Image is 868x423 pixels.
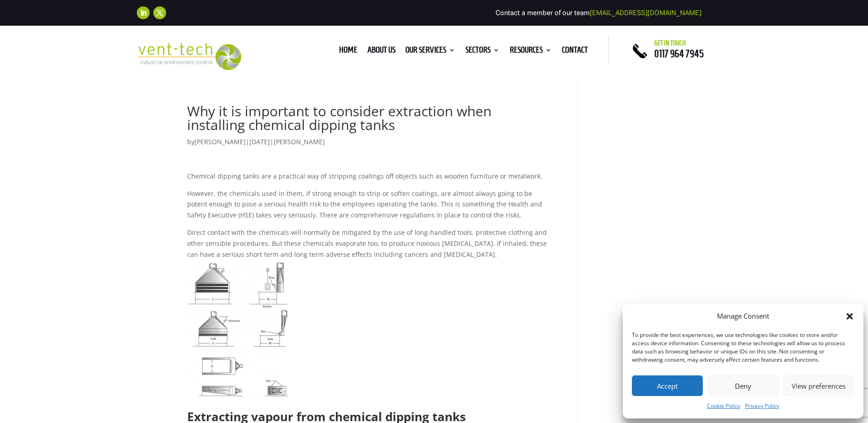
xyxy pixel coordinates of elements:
button: Deny [707,375,778,396]
span: Get in touch [654,39,686,47]
a: [EMAIL_ADDRESS][DOMAIN_NAME] [590,9,701,17]
h1: Why it is important to consider extraction when installing chemical dipping tanks [187,104,551,136]
a: Home [339,47,357,57]
a: Cookie Policy [707,401,740,412]
a: Contact [562,47,588,57]
p: Direct contact with the chemicals will normally be mitigated by the use of long-handled tools, pr... [187,227,551,411]
a: Sectors [465,47,500,57]
p: by | | [187,136,551,154]
div: Close dialog [845,312,854,321]
button: View preferences [783,375,854,396]
p: However, the chemicals used in them, if strong enough to strip or soften coatings, are almost alw... [187,188,551,227]
div: Manage Consent [717,311,769,322]
a: [PERSON_NAME] [194,137,246,146]
p: Chemical dipping tanks are a practical way of stripping coatings off objects such as wooden furni... [187,171,551,188]
a: 0117 964 7945 [654,48,704,59]
a: Resources [510,47,552,57]
a: Our Services [405,47,455,57]
button: Accept [632,375,703,396]
a: About us [367,47,395,57]
a: Privacy Policy [745,401,779,412]
img: 2023-09-27T08_35_16.549ZVENT-TECH---Clear-background [137,43,242,70]
a: Follow on LinkedIn [137,6,150,19]
span: Contact a member of our team [496,9,701,17]
div: To provide the best experiences, we use technologies like cookies to store and/or access device i... [632,331,853,364]
a: [PERSON_NAME] [274,137,325,146]
a: Follow on X [153,6,166,19]
span: [DATE] [249,137,270,146]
